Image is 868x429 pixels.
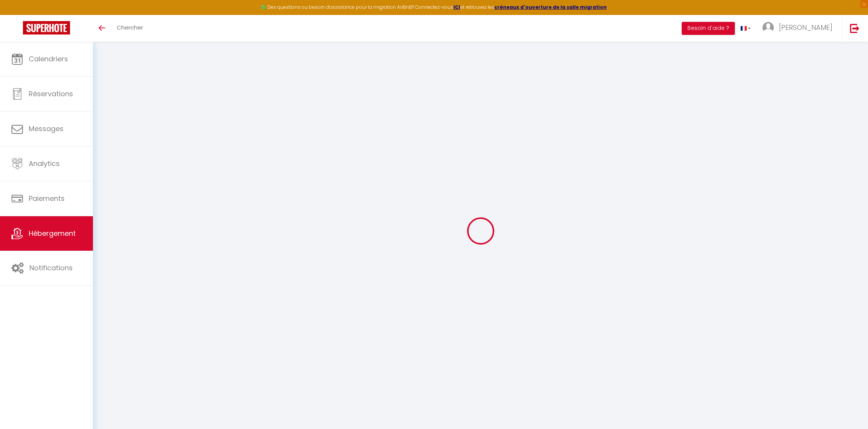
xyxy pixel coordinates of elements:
[762,22,774,33] img: ...
[779,23,832,32] span: [PERSON_NAME]
[117,23,143,31] span: Chercher
[111,15,149,42] a: Chercher
[29,159,60,168] span: Analytics
[494,4,607,10] a: créneaux d'ouverture de la salle migration
[29,228,76,238] span: Hébergement
[682,22,735,35] button: Besoin d'aide ?
[29,54,68,64] span: Calendriers
[23,21,70,35] img: Super Booking
[850,23,860,33] img: logout
[757,15,842,42] a: ... [PERSON_NAME]
[29,194,65,203] span: Paiements
[29,124,64,133] span: Messages
[29,89,73,99] span: Réservations
[29,263,73,273] span: Notifications
[453,4,460,10] a: ICI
